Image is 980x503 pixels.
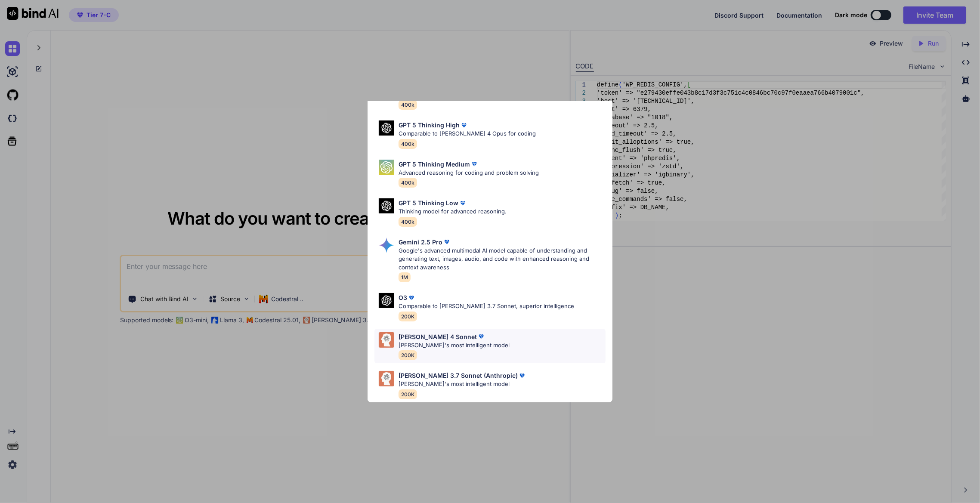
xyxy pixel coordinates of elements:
p: Advanced reasoning for coding and problem solving [399,169,539,177]
p: [PERSON_NAME] 4 Sonnet [399,332,477,341]
span: 200K [399,312,417,321]
img: premium [470,160,479,168]
img: premium [442,238,451,246]
span: 400k [399,178,417,188]
img: Pick Models [379,293,394,308]
p: Comparable to [PERSON_NAME] 3.7 Sonnet, superior intelligence [399,302,574,311]
img: premium [407,293,416,302]
img: Pick Models [379,120,394,136]
span: 400k [399,100,417,110]
img: premium [460,121,468,130]
img: Pick Models [379,160,394,175]
p: Thinking model for advanced reasoning. [399,207,507,216]
p: GPT 5 Thinking High [399,120,460,130]
span: 1M [399,272,411,282]
p: GPT 5 Thinking Low [399,198,458,207]
p: Google's advanced multimodal AI model capable of understanding and generating text, images, audio... [399,247,606,272]
img: Pick Models [379,198,394,213]
span: 200K [399,389,417,399]
p: GPT 5 Thinking Medium [399,160,470,169]
img: premium [518,371,526,380]
img: Pick Models [379,371,394,386]
span: 400k [399,217,417,227]
span: 400k [399,139,417,149]
p: O3 [399,293,407,302]
p: Gemini 2.5 Pro [399,238,442,247]
p: [PERSON_NAME] 3.7 Sonnet (Anthropic) [399,371,518,380]
p: Comparable to [PERSON_NAME] 4 Opus for coding [399,130,536,138]
span: 200K [399,350,417,360]
img: Pick Models [379,238,394,253]
img: premium [477,332,485,341]
img: premium [458,199,467,207]
p: [PERSON_NAME]'s most intelligent model [399,341,510,350]
p: [PERSON_NAME]'s most intelligent model [399,380,526,389]
img: Pick Models [379,332,394,348]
